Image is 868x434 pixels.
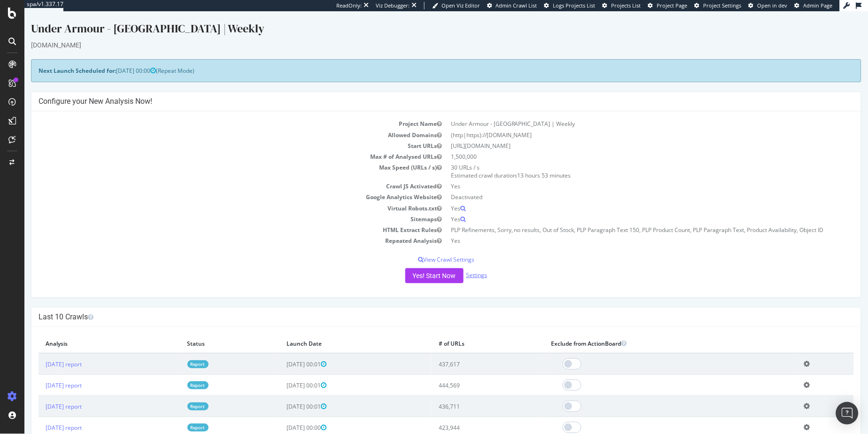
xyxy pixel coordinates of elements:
[407,342,520,364] td: 437,617
[156,323,255,342] th: Status
[603,2,641,9] a: Projects List
[704,2,742,9] span: Project Settings
[407,406,520,427] td: 423,944
[432,2,480,9] a: Open Viz Editor
[612,2,641,9] span: Projects List
[14,192,422,202] td: Virtual Robots.txt
[422,213,829,224] td: PLP Refinements, Sorry, no results, Out of Stock, PLP Paragraph Text 150, PLP Product Count, PLP ...
[14,323,156,342] th: Analysis
[407,364,520,385] td: 444,569
[7,48,837,71] div: (Repeat Mode)
[836,402,859,425] div: Open Intercom Messenger
[14,140,422,151] td: Max # of Analysed URLs
[376,2,410,9] div: Viz Debugger:
[163,370,184,378] a: Report
[422,224,829,235] td: Yes
[381,257,439,272] button: Yes! Start Now
[14,213,422,224] td: HTML Extract Rules
[422,202,829,213] td: Yes
[804,2,833,9] span: Admin Page
[336,2,362,9] div: ReadOnly:
[262,349,302,357] span: [DATE] 00:01
[407,323,520,342] th: # of URLs
[7,9,837,29] div: Under Armour - [GEOGRAPHIC_DATA] | Weekly
[553,2,596,9] span: Logs Projects List
[749,2,788,9] a: Open in dev
[163,349,184,357] a: Report
[14,107,422,118] td: Project Name
[496,2,537,9] span: Admin Crawl List
[648,2,688,9] a: Project Page
[422,170,829,180] td: Yes
[14,301,829,310] h4: Last 10 Crawls
[422,129,829,140] td: [URL][DOMAIN_NAME]
[262,370,302,378] span: [DATE] 00:01
[21,412,57,420] a: [DATE] report
[7,29,837,39] div: [DOMAIN_NAME]
[21,349,57,357] a: [DATE] report
[657,2,688,9] span: Project Page
[14,151,422,170] td: Max Speed (URLs / s)
[422,107,829,118] td: Under Armour - [GEOGRAPHIC_DATA] | Weekly
[14,170,422,180] td: Crawl JS Activated
[14,85,829,95] h4: Configure your New Analysis Now!
[422,192,829,202] td: Yes
[14,118,422,129] td: Allowed Domains
[758,2,788,9] span: Open in dev
[422,180,829,191] td: Deactivated
[795,2,833,9] a: Admin Page
[493,160,547,168] span: 13 hours 53 minutes
[442,260,463,268] a: Settings
[21,391,57,399] a: [DATE] report
[92,55,132,63] span: [DATE] 00:00
[163,412,184,420] a: Report
[422,151,829,170] td: 30 URLs / s Estimated crawl duration:
[695,2,742,9] a: Project Settings
[14,129,422,140] td: Start URLs
[14,244,829,252] p: View Crawl Settings
[407,385,520,406] td: 436,711
[255,323,407,342] th: Launch Date
[14,55,92,63] strong: Next Launch Scheduled for:
[520,323,773,342] th: Exclude from ActionBoard
[544,2,596,9] a: Logs Projects List
[14,202,422,213] td: Sitemaps
[21,370,57,378] a: [DATE] report
[262,391,302,399] span: [DATE] 00:01
[487,2,537,9] a: Admin Crawl List
[14,224,422,235] td: Repeated Analysis
[14,180,422,191] td: Google Analytics Website
[262,412,302,420] span: [DATE] 00:00
[442,2,480,9] span: Open Viz Editor
[163,391,184,399] a: Report
[422,140,829,151] td: 1,500,000
[422,118,829,129] td: (http|https)://[DOMAIN_NAME]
